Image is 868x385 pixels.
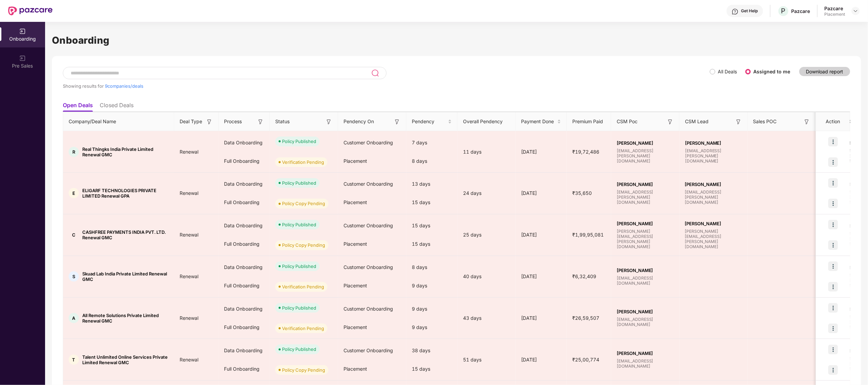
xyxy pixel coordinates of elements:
h1: Onboarding [52,33,861,48]
span: 9 companies/deals [105,83,143,89]
div: Policy Copy Pending [282,242,325,248]
img: svg+xml;base64,PHN2ZyBpZD0iRHJvcGRvd24tMzJ4MzIiIHhtbG5zPSJodHRwOi8vd3d3LnczLm9yZy8yMDAwL3N2ZyIgd2... [853,8,858,14]
div: [DATE] [516,148,567,156]
span: Customer Onboarding [344,347,393,353]
div: Policy Published [282,346,316,353]
div: E [69,188,79,198]
div: Full Onboarding [219,318,270,337]
div: Policy Published [282,138,316,145]
div: 15 days [406,235,458,253]
label: All Deals [718,69,737,74]
li: Closed Deals [100,102,134,112]
div: Policy Published [282,180,316,186]
div: Policy Copy Pending [282,200,325,207]
img: svg+xml;base64,PHN2ZyB3aWR0aD0iMTYiIGhlaWdodD0iMTYiIHZpZXdCb3g9IjAgMCAxNiAxNiIgZmlsbD0ibm9uZSIgeG... [206,118,213,125]
div: 13 days [406,175,458,193]
span: ELIGARF TECHNOLOGIES PRIVATE LIMITED Renewal GPA [82,188,169,199]
span: [PERSON_NAME] [685,182,742,187]
img: icon [828,365,838,375]
span: Placement [344,366,367,372]
img: icon [828,199,838,208]
th: Company/Deal Name [63,112,174,131]
span: [PERSON_NAME] [617,309,674,314]
span: All Remote Solutions Private Limited Renewal GMC [82,313,169,324]
span: Customer Onboarding [344,264,393,270]
span: Customer Onboarding [344,181,393,187]
span: [EMAIL_ADDRESS][DOMAIN_NAME] [617,358,674,369]
span: ₹35,650 [567,190,597,196]
img: svg+xml;base64,PHN2ZyB3aWR0aD0iMTYiIGhlaWdodD0iMTYiIHZpZXdCb3g9IjAgMCAxNiAxNiIgZmlsbD0ibm9uZSIgeG... [735,118,742,125]
div: Pazcare [792,8,810,14]
span: [EMAIL_ADDRESS][PERSON_NAME][DOMAIN_NAME] [685,148,742,163]
div: Full Onboarding [219,152,270,170]
div: 24 days [458,189,516,197]
div: Policy Published [282,221,316,228]
div: Data Onboarding [219,133,270,152]
div: Get Help [741,8,758,14]
span: CSM Lead [685,118,709,125]
span: Sales POC [753,118,777,125]
div: 43 days [458,314,516,322]
img: icon [828,157,838,167]
li: Open Deals [63,102,93,112]
div: 15 days [406,360,458,378]
span: [PERSON_NAME] [617,351,674,356]
div: Full Onboarding [219,276,270,295]
span: Deal Type [180,118,202,125]
div: 15 days [406,216,458,235]
div: 8 days [406,258,458,276]
div: [DATE] [516,231,567,239]
span: Placement [344,241,367,247]
img: New Pazcare Logo [8,6,53,15]
img: icon [828,220,838,229]
div: Full Onboarding [219,360,270,378]
span: [PERSON_NAME][EMAIL_ADDRESS][PERSON_NAME][DOMAIN_NAME] [685,229,742,249]
div: Data Onboarding [219,175,270,193]
div: Data Onboarding [219,341,270,360]
div: [DATE] [516,356,567,363]
span: Renewal [174,149,204,155]
div: [DATE] [516,273,567,280]
div: 38 days [406,341,458,360]
span: [PERSON_NAME][EMAIL_ADDRESS][PERSON_NAME][DOMAIN_NAME] [617,229,674,249]
img: icon [828,324,838,333]
div: T [69,355,79,365]
img: svg+xml;base64,PHN2ZyB3aWR0aD0iMTYiIGhlaWdodD0iMTYiIHZpZXdCb3g9IjAgMCAxNiAxNiIgZmlsbD0ibm9uZSIgeG... [394,118,401,125]
div: 40 days [458,273,516,280]
span: Customer Onboarding [344,306,393,312]
div: Full Onboarding [219,235,270,253]
div: C [69,230,79,240]
div: R [69,147,79,157]
div: Data Onboarding [219,258,270,276]
img: svg+xml;base64,PHN2ZyB3aWR0aD0iMTYiIGhlaWdodD0iMTYiIHZpZXdCb3g9IjAgMCAxNiAxNiIgZmlsbD0ibm9uZSIgeG... [803,118,810,125]
span: Pendency [412,118,447,125]
img: icon [828,178,838,188]
img: svg+xml;base64,PHN2ZyB3aWR0aD0iMTYiIGhlaWdodD0iMTYiIHZpZXdCb3g9IjAgMCAxNiAxNiIgZmlsbD0ibm9uZSIgeG... [325,118,332,125]
span: Renewal [174,357,204,362]
div: Full Onboarding [219,193,270,212]
span: ₹6,32,409 [567,273,602,279]
span: Renewal [174,273,204,279]
div: Verification Pending [282,159,324,166]
span: CASHFREE PAYMENTS INDIA PVT. LTD. Renewal GMC [82,229,169,240]
th: Payment Done [516,112,567,131]
span: Placement [344,324,367,330]
span: Skuad Lab India Private Limited Renewal GMC [82,271,169,282]
div: 9 days [406,276,458,295]
span: Placement [344,283,367,288]
img: icon [828,345,838,354]
span: [PERSON_NAME] [617,268,674,273]
div: Pazcare [825,5,845,12]
span: Real Thingks India Private Limited Renewal GMC [82,146,169,157]
span: ₹26,59,507 [567,315,605,321]
th: Premium Paid [567,112,611,131]
span: Process [224,118,242,125]
div: 11 days [458,148,516,156]
span: Talent Unlimited Online Services Private Limited Renewal GMC [82,354,169,365]
th: Pendency [406,112,458,131]
span: CSM Poc [617,118,638,125]
img: svg+xml;base64,PHN2ZyB3aWR0aD0iMTYiIGhlaWdodD0iMTYiIHZpZXdCb3g9IjAgMCAxNiAxNiIgZmlsbD0ibm9uZSIgeG... [667,118,674,125]
div: 51 days [458,356,516,363]
div: Policy Published [282,304,316,311]
span: Payment Done [521,118,556,125]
